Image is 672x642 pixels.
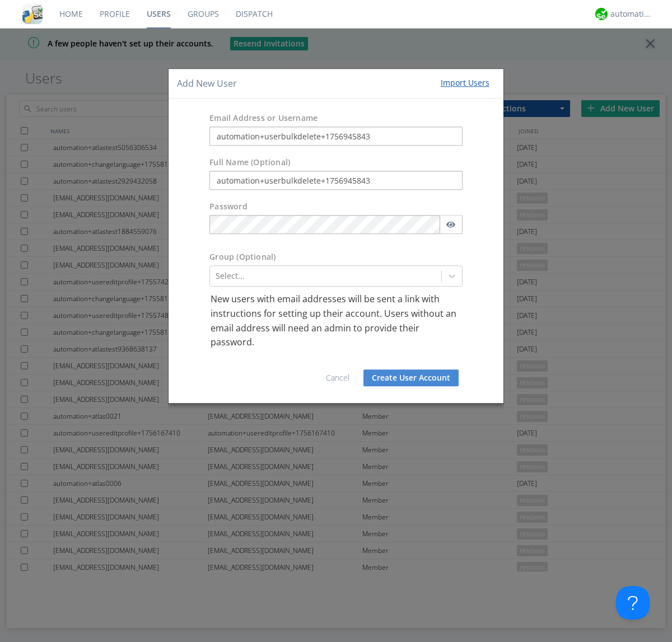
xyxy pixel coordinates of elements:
label: Password [209,201,248,213]
img: cddb5a64eb264b2086981ab96f4c1ba7 [22,4,43,24]
p: New users with email addresses will be sent a link with instructions for setting up their account... [211,293,461,350]
input: e.g. email@address.com, Housekeeping1 [209,127,463,146]
input: Julie Appleseed [209,171,463,190]
label: Email Address or Username [209,113,318,124]
h4: Add New User [177,77,237,90]
button: Create User Account [363,369,459,386]
div: Import Users [441,77,489,88]
div: automation+atlas [610,8,652,20]
img: d2d01cd9b4174d08988066c6d424eccd [595,8,608,20]
label: Group (Optional) [209,252,276,263]
label: Full Name (Optional) [209,157,290,168]
a: Cancel [326,372,349,383]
